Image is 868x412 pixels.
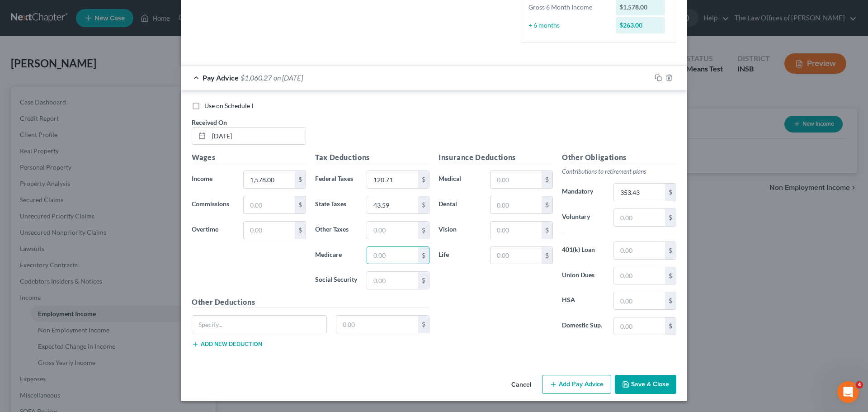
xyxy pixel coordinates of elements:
div: $ [665,242,676,259]
label: Medicare [311,246,362,265]
label: Social Security [311,271,362,289]
p: Contributions to retirement plans [562,167,676,176]
input: 0.00 [491,196,542,213]
label: Union Dues [557,267,609,285]
button: Add new deduction [192,341,262,348]
div: $ [542,171,552,188]
div: $ [418,272,429,289]
input: 0.00 [367,196,418,213]
input: 0.00 [614,209,665,226]
label: State Taxes [311,196,362,214]
input: 0.00 [244,171,295,188]
input: 0.00 [614,292,665,309]
div: Gross 6 Month Income [524,3,611,12]
div: $ [665,317,676,335]
div: $ [665,292,676,309]
span: $1,060.27 [241,73,272,82]
input: 0.00 [367,222,418,239]
div: $ [418,196,429,213]
label: Overtime [187,221,239,239]
input: 0.00 [614,267,665,284]
h5: Other Obligations [562,152,676,163]
input: 0.00 [367,247,418,264]
span: on [DATE] [274,73,303,82]
label: Commissions [187,196,239,214]
label: Dental [434,196,486,214]
div: $ [542,247,552,264]
div: $ [418,171,429,188]
div: $ [665,184,676,201]
label: Mandatory [557,183,609,201]
label: Domestic Sup. [557,317,609,335]
label: HSA [557,292,609,310]
span: Income [192,175,212,182]
input: 0.00 [367,272,418,289]
input: 0.00 [614,242,665,259]
div: $ [665,267,676,284]
input: 0.00 [491,171,542,188]
input: MM/DD/YYYY [209,128,306,145]
input: 0.00 [614,184,665,201]
div: $ [295,222,306,239]
button: Save & Close [615,375,676,394]
div: $ [665,209,676,226]
input: 0.00 [491,247,542,264]
div: ÷ 6 months [524,21,611,30]
span: Use on Schedule I [204,102,253,109]
label: Vision [434,221,486,239]
input: 0.00 [244,222,295,239]
div: $ [295,171,306,188]
label: Voluntary [557,208,609,227]
input: Specify... [192,316,326,333]
button: Cancel [504,376,538,394]
div: $ [542,222,552,239]
label: Other Taxes [311,221,362,239]
label: Medical [434,170,486,189]
input: 0.00 [336,316,419,333]
button: Add Pay Advice [542,375,611,394]
span: 4 [856,381,863,388]
label: Federal Taxes [311,170,362,189]
div: $ [418,247,429,264]
iframe: Intercom live chat [837,381,859,403]
input: 0.00 [367,171,418,188]
div: $ [542,196,552,213]
h5: Wages [192,152,306,163]
label: 401(k) Loan [557,242,609,260]
h5: Tax Deductions [315,152,429,163]
div: $ [295,196,306,213]
span: Received On [192,118,227,126]
span: Pay Advice [203,73,239,82]
div: $263.00 [616,17,665,33]
div: $ [418,316,429,333]
div: $ [418,222,429,239]
input: 0.00 [244,196,295,213]
input: 0.00 [491,222,542,239]
input: 0.00 [614,317,665,335]
h5: Insurance Deductions [439,152,553,163]
h5: Other Deductions [192,297,429,308]
label: Life [434,246,486,265]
